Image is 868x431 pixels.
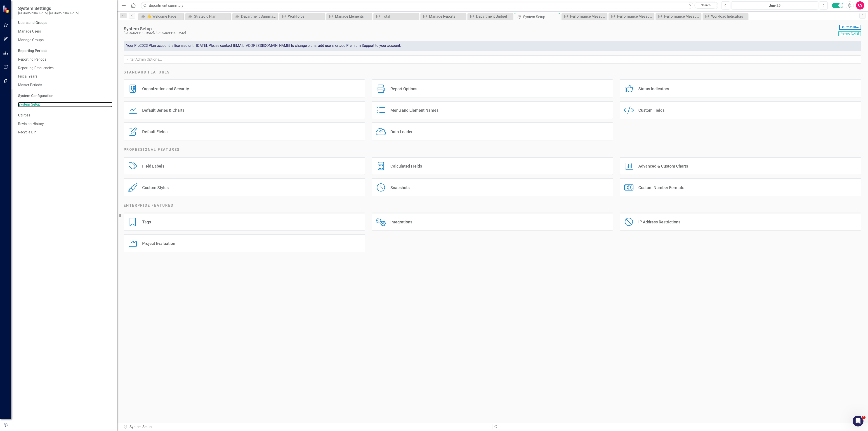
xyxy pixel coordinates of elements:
div: Department Budget [476,14,512,19]
div: Tags [142,219,151,225]
div: System Setup [124,26,836,31]
div: Snapshots [390,185,410,190]
div: Workload Indicators [711,14,747,19]
a: Reporting Periods [18,57,112,62]
a: Department Summary [234,14,276,19]
img: ClearPoint Strategy [2,5,10,13]
div: Custom Fields [638,108,665,113]
div: Workforce [288,14,323,19]
h2: Professional Features [124,147,861,153]
div: Report Options [390,86,417,91]
a: Master Periods [18,83,112,88]
div: Utilities [18,113,112,118]
div: Custom Styles [142,185,169,190]
a: Revision History [18,121,112,127]
div: Strategic Plan [194,14,229,19]
div: Custom Number Formats [638,185,684,190]
div: Integrations [390,219,412,225]
a: Manage Users [18,29,112,34]
div: Manage Elements [335,14,370,19]
div: Performance Measure Detail (Review) [570,14,606,19]
a: Performance Measure Quarterly Report [610,14,653,19]
div: 👋 Welcome Page [147,14,182,19]
small: [GEOGRAPHIC_DATA], [GEOGRAPHIC_DATA] [18,11,79,15]
a: System Setup [18,102,112,107]
div: Total [382,14,417,19]
div: Manage Reports [429,14,465,19]
div: System Configuration [18,93,112,99]
a: 👋 Welcome Page [139,14,182,19]
div: Default Series & Charts [142,108,184,113]
div: Reporting Periods [18,48,112,54]
h2: Enterprise Features [124,203,861,209]
div: Department Summary [241,14,276,19]
div: Your Pro2023 Plan account is licensed until [DATE]. Please contact [EMAIL_ADDRESS][DOMAIN_NAME] t... [124,41,861,51]
div: Jun-25 [733,3,816,8]
a: Reporting Frequencies [18,66,112,71]
a: Manage Elements [328,14,370,19]
a: Performance Measure Summary [657,14,700,19]
div: Field Labels [142,163,164,169]
a: Search [694,2,717,9]
div: Users and Groups [18,20,112,26]
a: Performance Measure Detail (Review) [563,14,606,19]
a: Workload Indicators [704,14,747,19]
div: [GEOGRAPHIC_DATA], [GEOGRAPHIC_DATA] [124,31,836,35]
a: Manage Reports [422,14,465,19]
span: System Settings [18,6,79,11]
div: Advanced & Custom Charts [638,163,688,169]
input: Search ClearPoint... [141,2,718,9]
span: 3 [862,416,866,419]
div: Calculated Fields [390,163,422,169]
iframe: Intercom live chat [853,416,863,426]
div: Performance Measure Summary [664,14,700,19]
div: Menu and Element Names [390,108,439,113]
a: Total [375,14,417,19]
span: Renews [DATE] [838,31,861,36]
button: Jun-25 [731,1,818,9]
div: Status Indicators [638,86,669,91]
button: CS [856,1,864,9]
div: Performance Measure Quarterly Report [617,14,653,19]
div: Data Loader [390,129,413,134]
a: Strategic Plan [186,14,229,19]
div: Organization and Security [142,86,189,91]
h2: Standard Features [124,70,861,76]
input: Filter Admin Options... [124,55,861,64]
a: Manage Groups [18,38,112,43]
a: Recycle Bin [18,130,112,135]
div: IP Address Restrictions [638,219,680,225]
span: Pro2023 Plan [839,25,861,30]
div: System Setup [523,14,559,20]
div: System Setup [123,424,489,430]
div: Default Fields [142,129,167,134]
div: Project Evaluation [142,241,175,246]
a: Workforce [281,14,323,19]
a: Fiscal Years [18,74,112,79]
a: Department Budget [469,14,512,19]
